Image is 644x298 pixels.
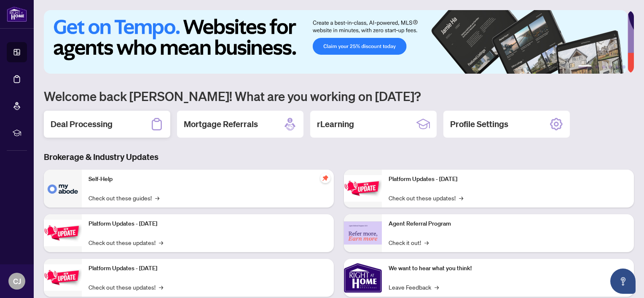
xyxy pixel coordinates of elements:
p: Platform Updates - [DATE] [89,219,327,229]
p: Platform Updates - [DATE] [389,175,627,184]
span: → [459,193,463,202]
a: Check out these guides!→ [89,193,159,202]
h1: Welcome back [PERSON_NAME]! What are you working on [DATE]? [44,88,634,104]
button: 1 [578,65,592,69]
button: Open asap [610,269,636,294]
img: Agent Referral Program [344,221,382,245]
h2: Deal Processing [51,118,113,130]
a: Check out these updates!→ [389,193,463,202]
span: → [155,193,159,202]
p: Self-Help [89,175,327,184]
span: pushpin [320,173,330,183]
p: We want to hear what you think! [389,264,627,273]
h2: rLearning [317,118,354,130]
a: Check it out!→ [389,238,429,247]
p: Agent Referral Program [389,219,627,229]
img: Platform Updates - June 23, 2025 [344,175,382,202]
img: Platform Updates - July 21, 2025 [44,264,82,291]
button: 3 [602,65,605,69]
span: CJ [13,275,21,287]
h2: Profile Settings [450,118,508,130]
span: → [159,282,163,292]
img: Slide 0 [44,10,628,74]
button: 2 [595,65,598,69]
span: → [159,238,163,247]
button: 6 [622,65,625,69]
img: logo [7,6,27,22]
img: We want to hear what you think! [344,259,382,297]
a: Check out these updates!→ [89,282,163,292]
img: Self-Help [44,170,82,208]
p: Platform Updates - [DATE] [89,264,327,273]
img: Platform Updates - September 16, 2025 [44,220,82,246]
button: 5 [615,65,619,69]
span: → [424,238,429,247]
span: → [435,282,439,292]
h3: Brokerage & Industry Updates [44,151,634,163]
button: 4 [609,65,612,69]
h2: Mortgage Referrals [184,118,258,130]
a: Check out these updates!→ [89,238,163,247]
a: Leave Feedback→ [389,282,439,292]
